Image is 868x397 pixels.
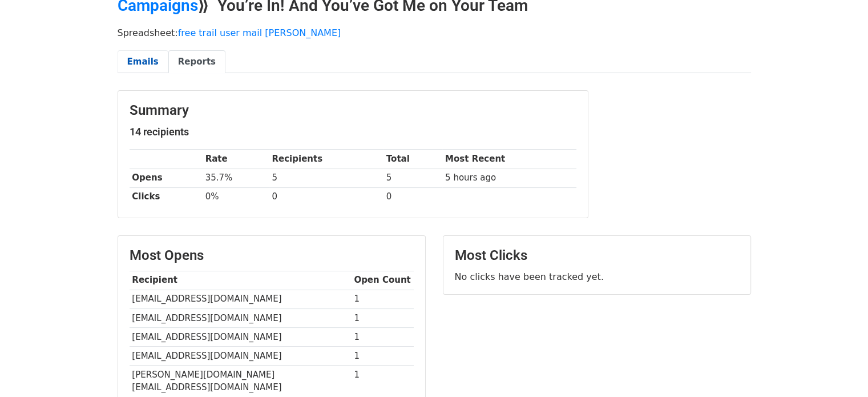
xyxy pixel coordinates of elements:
th: Total [383,150,442,169]
td: 1 [352,346,414,365]
iframe: Chat Widget [811,342,868,397]
th: Open Count [352,271,414,290]
p: No clicks have been tracked yet. [455,271,739,283]
h5: 14 recipients [130,126,576,138]
td: [PERSON_NAME][DOMAIN_NAME][EMAIL_ADDRESS][DOMAIN_NAME] [130,366,352,397]
td: 0 [269,187,383,206]
td: 1 [352,327,414,346]
a: Reports [168,50,225,74]
td: 1 [352,290,414,308]
td: 0% [203,187,269,206]
td: 0 [383,187,442,206]
td: 1 [352,308,414,327]
th: Recipient [130,271,352,290]
td: [EMAIL_ADDRESS][DOMAIN_NAME] [130,308,352,327]
h3: Most Clicks [455,247,739,264]
td: 5 [269,169,383,187]
th: Most Recent [442,150,576,169]
a: free trail user mail [PERSON_NAME] [178,27,341,38]
td: [EMAIL_ADDRESS][DOMAIN_NAME] [130,346,352,365]
h3: Summary [130,102,576,119]
td: [EMAIL_ADDRESS][DOMAIN_NAME] [130,327,352,346]
td: 1 [352,366,414,397]
td: [EMAIL_ADDRESS][DOMAIN_NAME] [130,290,352,308]
td: 5 hours ago [442,169,576,187]
th: Recipients [269,150,383,169]
p: Spreadsheet: [118,27,751,39]
th: Clicks [130,187,203,206]
td: 5 [383,169,442,187]
th: Rate [203,150,269,169]
h3: Most Opens [130,247,414,264]
td: 35.7% [203,169,269,187]
th: Opens [130,169,203,187]
a: Emails [118,50,168,74]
